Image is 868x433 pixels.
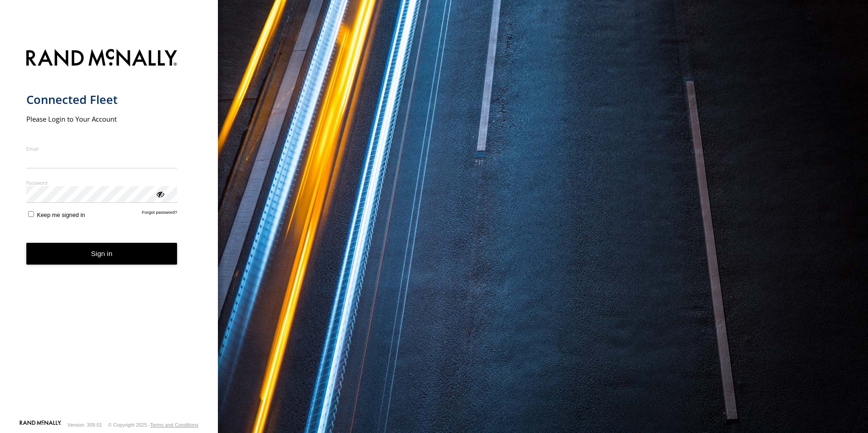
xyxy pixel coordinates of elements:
[26,44,192,419] form: main
[20,420,61,429] a: Visit our Website
[28,211,34,217] input: Keep me signed in
[150,422,198,428] a: Terms and Conditions
[26,47,178,70] img: Rand McNally
[68,422,102,428] div: Version: 309.01
[37,212,85,218] span: Keep me signed in
[142,210,178,218] a: Forgot password?
[26,145,178,152] label: Email
[26,114,178,123] h2: Please Login to Your Account
[26,243,178,265] button: Sign in
[26,92,178,107] h1: Connected Fleet
[155,189,164,198] div: ViewPassword
[108,422,198,428] div: © Copyright 2025 -
[26,179,178,186] label: Password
